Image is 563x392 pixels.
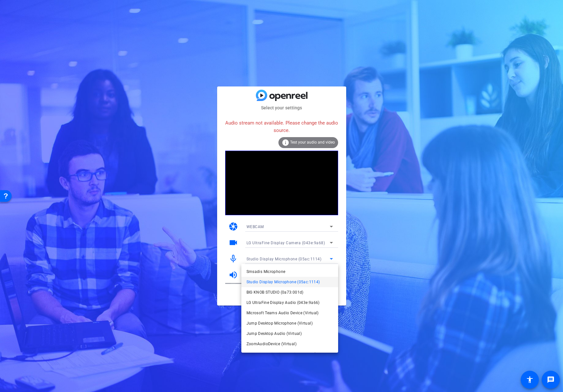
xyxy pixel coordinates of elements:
span: Jump Desktop Microphone (Virtual) [246,319,313,327]
span: Jump Desktop Audio (Virtual) [246,330,302,337]
span: BIG KNOB STUDIO (0a73:001d) [246,288,304,296]
span: LG UltraFine Display Audio (043e:9a66) [246,299,320,307]
span: Studio Display Microphone (05ac:1114) [246,278,320,286]
span: ZoomAudioDevice (Virtual) [246,340,297,348]
span: Smsadis Microphone [246,268,286,276]
span: Default - Studio Display Microphone (05ac:1114) [246,350,333,358]
span: Microsoft Teams Audio Device (Virtual) [246,309,319,317]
